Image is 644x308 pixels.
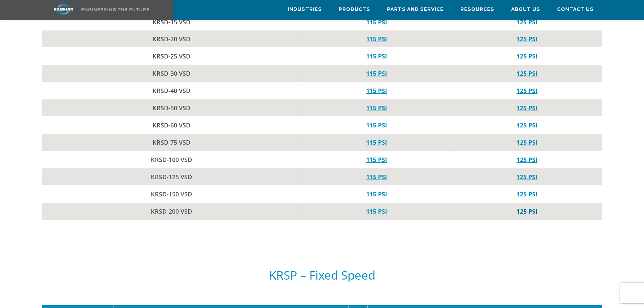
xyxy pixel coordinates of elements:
a: 115 PSI [366,87,387,95]
a: 125 PSI [517,69,538,77]
td: KRSD-200 VSD [42,203,301,220]
a: 125 PSI [517,173,538,181]
td: KRSD-125 VSD [42,168,301,186]
a: About Us [511,0,540,19]
a: 115 PSI [366,104,387,112]
a: 125 PSI [517,156,538,164]
td: KRSD-150 VSD [42,186,301,203]
a: 125 PSI [517,207,538,215]
td: KRSD-30 VSD [42,65,301,82]
td: KRSD-75 VSD [42,134,301,151]
a: Industries [288,0,322,19]
a: 115 PSI [366,138,387,146]
a: Parts and Service [387,0,444,19]
a: 115 PSI [366,121,387,129]
a: 115 PSI [366,207,387,215]
a: 115 PSI [366,173,387,181]
span: Contact Us [557,6,594,14]
a: Products [339,0,370,19]
a: 125 PSI [517,18,538,26]
a: 125 PSI [517,52,538,60]
td: KRSD-20 VSD [42,30,301,48]
td: KRSD-60 VSD [42,117,301,134]
a: 125 PSI [517,190,538,198]
a: 125 PSI [517,104,538,112]
span: Products [339,6,370,14]
span: Parts and Service [387,6,444,14]
a: 115 PSI [366,35,387,43]
td: KRSD-100 VSD [42,151,301,168]
a: 125 PSI [517,87,538,95]
a: 125 PSI [517,35,538,43]
td: KRSD-15 VSD [42,14,301,30]
td: KRSD-25 VSD [42,48,301,65]
td: KRSD-50 VSD [42,99,301,117]
a: 115 PSI [366,190,387,198]
span: Industries [288,6,322,14]
img: Engineering the future [81,8,149,11]
a: 115 PSI [366,52,387,60]
span: About Us [511,6,540,14]
a: 115 PSI [366,69,387,77]
a: Resources [460,0,494,19]
a: 125 PSI [517,138,538,146]
a: 125 PSI [517,121,538,129]
a: Contact Us [557,0,594,19]
h5: KRSP – Fixed Speed [42,269,602,282]
span: Resources [460,6,494,14]
a: 115 PSI [366,18,387,26]
td: KRSD-40 VSD [42,82,301,99]
a: 115 PSI [366,156,387,164]
img: kaishan logo [38,3,89,15]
